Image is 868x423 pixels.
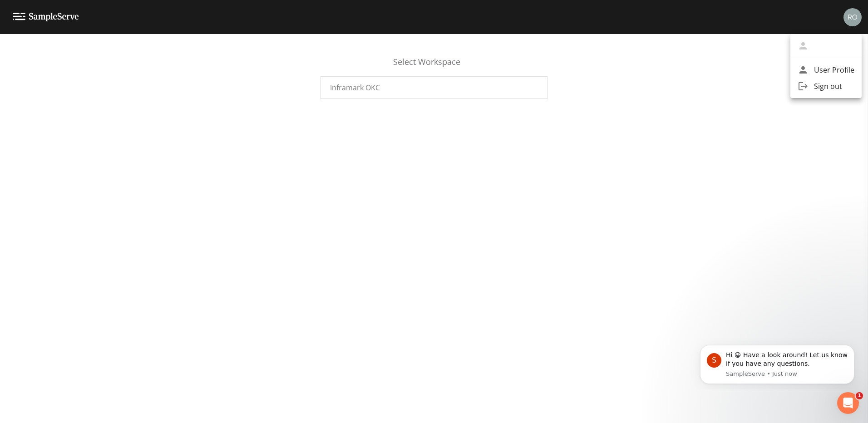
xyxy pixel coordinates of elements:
iframe: Intercom live chat [837,392,859,414]
span: User Profile [814,64,854,75]
span: Sign out [814,81,854,92]
span: 1 [856,392,863,399]
iframe: Intercom notifications message [686,337,868,389]
a: User Profile [790,62,862,78]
